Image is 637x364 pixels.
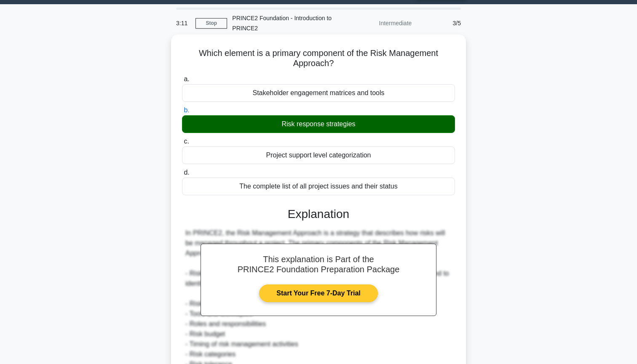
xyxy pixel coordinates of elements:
[259,284,377,302] a: Start Your Free 7-Day Trial
[182,84,455,102] div: Stakeholder engagement matrices and tools
[182,146,455,164] div: Project support level categorization
[227,10,343,37] div: PRINCE2 Foundation - Introduction to PRINCE2
[184,75,189,82] span: a.
[171,15,195,32] div: 3:11
[182,115,455,133] div: Risk response strategies
[187,207,450,221] h3: Explanation
[182,178,455,195] div: The complete list of all project issues and their status
[195,18,227,29] a: Stop
[184,138,189,145] span: c.
[181,48,456,69] h5: Which element is a primary component of the Risk Management Approach?
[184,169,189,176] span: d.
[343,15,417,32] div: Intermediate
[417,15,466,32] div: 3/5
[184,106,189,114] span: b.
